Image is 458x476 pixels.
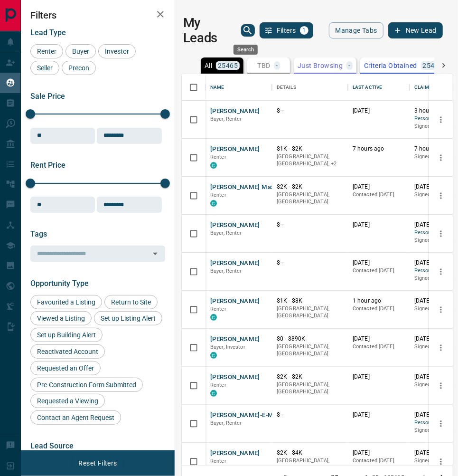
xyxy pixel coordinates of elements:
[34,298,99,306] span: Favourited a Listing
[102,48,132,55] span: Investor
[210,145,260,154] button: [PERSON_NAME]
[434,417,448,431] button: more
[210,335,260,344] button: [PERSON_NAME]
[210,420,242,426] span: Buyer, Renter
[210,297,260,306] button: [PERSON_NAME]
[329,22,383,38] button: Manage Tabs
[210,373,260,382] button: [PERSON_NAME]
[30,229,47,238] span: Tags
[210,382,226,388] span: Renter
[34,364,97,372] span: Requested an Offer
[277,259,343,267] p: $---
[34,381,140,389] span: Pre-Construction Form Submitted
[34,331,99,339] span: Set up Building Alert
[30,328,103,342] div: Set up Building Alert
[30,378,143,392] div: Pre-Construction Form Submitted
[30,295,102,309] div: Favourited a Listing
[210,449,260,458] button: [PERSON_NAME]
[65,44,96,58] div: Buyer
[277,74,296,101] div: Details
[434,113,448,127] button: more
[30,92,65,101] span: Sale Price
[98,44,136,58] div: Investor
[348,74,410,101] div: Last Active
[210,458,226,464] span: Renter
[434,189,448,203] button: more
[277,449,343,457] p: $2K - $4K
[97,314,159,322] span: Set up Listing Alert
[210,200,217,207] div: condos.ca
[277,305,343,320] p: [GEOGRAPHIC_DATA], [GEOGRAPHIC_DATA]
[434,455,448,469] button: more
[434,265,448,279] button: more
[205,62,212,69] p: All
[94,311,162,325] div: Set up Listing Alert
[69,48,93,55] span: Buyer
[210,344,245,350] span: Buyer, Investor
[353,267,405,275] p: Contacted [DATE]
[260,22,313,38] button: Filters1
[210,183,278,192] button: [PERSON_NAME] Maxx
[30,441,74,450] span: Lead Source
[277,411,343,419] p: $---
[353,305,405,313] p: Contacted [DATE]
[210,390,217,397] div: condos.ca
[277,335,343,343] p: $0 - $890K
[218,62,238,69] p: 25465
[30,279,89,288] span: Opportunity Type
[434,303,448,317] button: more
[434,151,448,165] button: more
[353,373,405,381] p: [DATE]
[210,411,288,420] button: [PERSON_NAME]-E-Matsui
[104,295,158,309] div: Return to Site
[348,62,350,69] p: -
[210,352,217,359] div: condos.ca
[30,344,105,359] div: Reactivated Account
[272,74,348,101] div: Details
[277,221,343,229] p: $---
[34,314,88,322] span: Viewed a Listing
[353,191,405,199] p: Contacted [DATE]
[234,45,258,55] div: Search
[241,24,255,37] button: search button
[183,15,236,46] h1: My Leads
[30,10,165,21] h2: Filters
[277,107,343,115] p: $---
[108,298,154,306] span: Return to Site
[423,62,443,69] p: 25449
[277,191,343,206] p: [GEOGRAPHIC_DATA], [GEOGRAPHIC_DATA]
[353,74,382,101] div: Last Active
[72,455,123,471] button: Reset Filters
[210,314,217,321] div: condos.ca
[353,335,405,343] p: [DATE]
[434,227,448,241] button: more
[30,394,105,408] div: Requested a Viewing
[30,44,63,58] div: Renter
[62,61,96,75] div: Precon
[364,62,417,69] p: Criteria Obtained
[353,145,405,153] p: 7 hours ago
[206,74,272,101] div: Name
[30,161,65,170] span: Rent Price
[434,341,448,355] button: more
[277,343,343,358] p: [GEOGRAPHIC_DATA], [GEOGRAPHIC_DATA]
[210,230,242,236] span: Buyer, Renter
[353,183,405,191] p: [DATE]
[353,343,405,351] p: Contacted [DATE]
[353,221,405,229] p: [DATE]
[30,311,92,325] div: Viewed a Listing
[353,449,405,457] p: [DATE]
[388,22,443,38] button: New Lead
[210,192,226,198] span: Renter
[298,62,343,69] p: Just Browsing
[277,183,343,191] p: $2K - $2K
[277,297,343,305] p: $1K - $8K
[353,457,405,465] p: Contacted [DATE]
[210,154,226,160] span: Renter
[210,107,260,116] button: [PERSON_NAME]
[276,62,278,69] p: -
[353,297,405,305] p: 1 hour ago
[210,306,226,312] span: Renter
[210,221,260,230] button: [PERSON_NAME]
[257,62,270,69] p: TBD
